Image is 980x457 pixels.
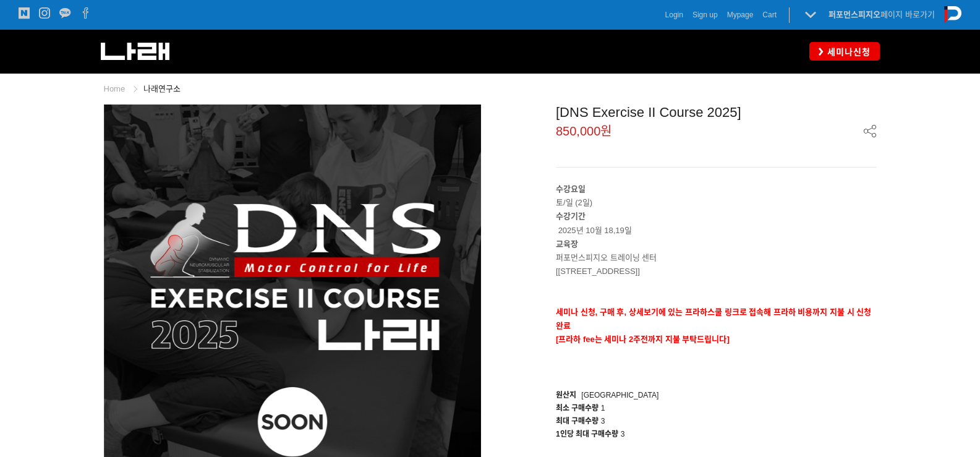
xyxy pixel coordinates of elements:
strong: 수강기간 [556,211,586,221]
a: Sign up [692,9,718,21]
span: [GEOGRAPHIC_DATA] [581,391,658,399]
p: 퍼포먼스피지오 트레이닝 센터 [556,251,877,265]
strong: 교육장 [556,239,578,249]
span: [프라하 fee는 세미나 2주전까지 지불 부탁드립니다] [556,335,730,344]
span: 최소 구매수량 [556,404,599,412]
p: 2025년 10월 18,19일 [556,210,877,237]
a: Home [104,84,126,93]
span: 세미나신청 [824,46,871,58]
a: 나래연구소 [143,84,181,93]
span: 1 [601,404,605,412]
span: 850,000원 [556,125,611,137]
a: Cart [762,9,777,21]
strong: 세미나 신청, 구매 후, 상세보기에 있는 프라하스쿨 링크로 접속해 프라하 비용까지 지불 시 신청완료 [556,307,871,330]
p: [[STREET_ADDRESS]] [556,265,877,278]
p: 토/일 (2일) [556,182,877,210]
span: 1인당 최대 구매수량 [556,430,618,438]
a: 세미나신청 [809,42,880,60]
span: 원산지 [556,391,576,399]
strong: 퍼포먼스피지오 [829,10,880,19]
a: Login [665,9,683,21]
span: 3 [601,417,605,425]
span: 3 [621,430,625,438]
span: 최대 구매수량 [556,417,599,425]
a: Mypage [727,9,754,21]
strong: 수강요일 [556,184,586,194]
div: [DNS Exercise II Course 2025] [556,105,877,121]
a: 퍼포먼스피지오페이지 바로가기 [829,10,935,19]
